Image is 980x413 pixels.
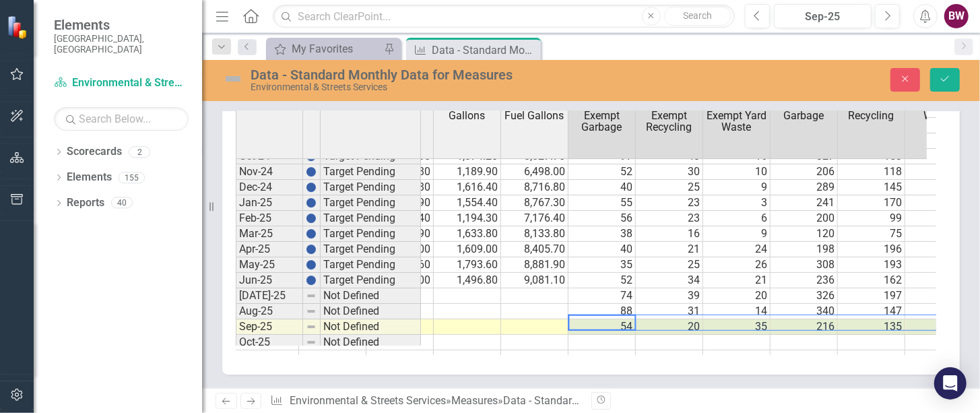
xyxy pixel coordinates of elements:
td: 121 [905,273,973,288]
a: Environmental & Streets Services [54,75,189,91]
div: Data - Standard Monthly Data for Measures [251,67,629,82]
td: 326 [771,288,838,304]
td: Apr-25 [236,242,303,257]
td: [DATE]-25 [236,288,303,304]
td: 10 [703,164,771,180]
td: 79 [905,164,973,180]
img: BgCOk07PiH71IgAAAABJRU5ErkJggg== [306,275,317,286]
img: BgCOk07PiH71IgAAAABJRU5ErkJggg== [306,166,317,177]
td: 88 [568,304,636,319]
td: 8,881.90 [501,257,568,273]
td: 170 [838,195,905,211]
img: 8DAGhfEEPCf229AAAAAElFTkSuQmCC [306,290,317,301]
td: 74 [905,195,973,211]
td: 200 [771,211,838,226]
td: Target Pending [321,211,421,226]
td: 143 [905,288,973,304]
td: 236 [771,273,838,288]
td: 92 [905,180,973,195]
td: 1,616.40 [434,180,501,195]
td: 195 [905,257,973,273]
button: Search [664,7,731,26]
td: 8,133.80 [501,226,568,242]
td: 25 [636,257,703,273]
td: 196 [838,242,905,257]
td: 21 [703,273,771,288]
td: 74 [568,288,636,304]
div: 40 [111,197,133,209]
span: Search [683,10,712,21]
td: Target Pending [321,164,421,180]
div: 2 [129,146,150,158]
span: Missed Exempt Garbage [571,98,632,133]
img: 8DAGhfEEPCf229AAAAAElFTkSuQmCC [306,321,317,332]
td: 39 [636,288,703,304]
td: 145 [838,180,905,195]
td: Jan-25 [236,195,303,211]
td: May-25 [236,257,303,273]
td: 135 [905,319,973,335]
div: Data - Standard Monthly Data for Measures [503,394,711,407]
td: 21 [636,242,703,257]
td: 24 [703,242,771,257]
a: Scorecards [67,144,122,160]
td: 134 [905,242,973,257]
td: 35 [568,257,636,273]
td: Nov-24 [236,164,303,180]
img: BgCOk07PiH71IgAAAABJRU5ErkJggg== [306,244,317,255]
td: 7,176.40 [501,211,568,226]
img: BgCOk07PiH71IgAAAABJRU5ErkJggg== [306,182,317,193]
td: 1,793.60 [434,257,501,273]
td: Oct-25 [236,335,303,350]
img: ClearPoint Strategy [7,15,30,39]
td: 9 [703,226,771,242]
td: 308 [771,257,838,273]
img: 8DAGhfEEPCf229AAAAAElFTkSuQmCC [306,306,317,317]
a: My Favorites [269,40,381,57]
td: Not Defined [321,288,421,304]
td: 40 [568,242,636,257]
div: BW [944,4,969,28]
td: 118 [838,164,905,180]
td: 241 [771,195,838,211]
td: Not Defined [321,335,421,350]
td: 70 [905,211,973,226]
img: Not Defined [222,68,244,90]
td: Feb-25 [236,211,303,226]
td: 216 [771,319,838,335]
td: 31 [636,304,703,319]
td: 35 [703,319,771,335]
a: Reports [67,195,104,211]
td: 38 [568,226,636,242]
td: 120 [771,226,838,242]
td: 23 [636,195,703,211]
td: 206 [771,164,838,180]
td: 55 [568,195,636,211]
td: Target Pending [321,273,421,288]
span: Missed Exempt Yard Waste [706,98,767,133]
div: Open Intercom Messenger [934,367,967,400]
td: 9,081.10 [501,273,568,288]
a: Measures [451,394,498,407]
td: 8,767.30 [501,195,568,211]
td: 8,405.70 [501,242,568,257]
a: Environmental & Streets Services [290,394,446,407]
span: Elements [54,17,189,33]
img: BgCOk07PiH71IgAAAABJRU5ErkJggg== [306,213,317,224]
a: Elements [67,170,112,185]
td: 54 [568,319,636,335]
td: 99 [838,211,905,226]
td: 162 [838,273,905,288]
td: 25 [636,180,703,195]
td: 8,716.80 [501,180,568,195]
td: Target Pending [321,226,421,242]
td: 9 [703,180,771,195]
td: 154 [905,304,973,319]
td: 147 [838,304,905,319]
td: 56 [568,211,636,226]
img: BgCOk07PiH71IgAAAABJRU5ErkJggg== [306,228,317,239]
td: 52 [568,164,636,180]
td: 34 [636,273,703,288]
td: 197 [838,288,905,304]
div: Data - Standard Monthly Data for Measures [432,42,537,59]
